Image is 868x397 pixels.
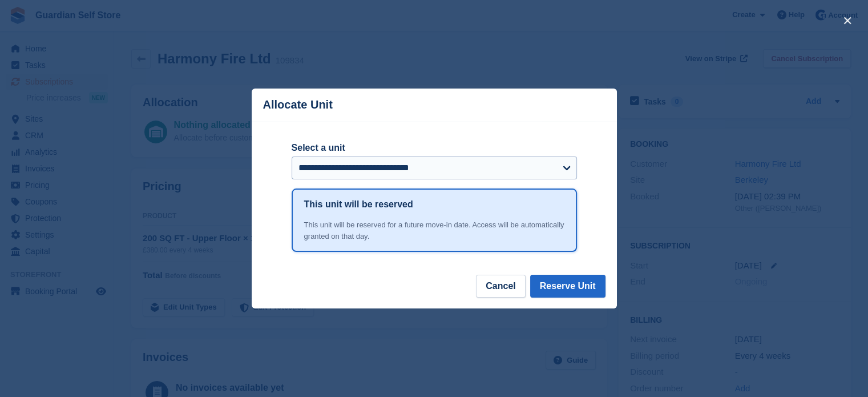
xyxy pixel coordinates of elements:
[263,98,333,111] p: Allocate Unit
[304,198,413,211] h1: This unit will be reserved
[476,275,525,298] button: Cancel
[292,141,577,155] label: Select a unit
[530,275,605,298] button: Reserve Unit
[304,219,564,242] div: This unit will be reserved for a future move-in date. Access will be automatically granted on tha...
[838,11,857,30] button: close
